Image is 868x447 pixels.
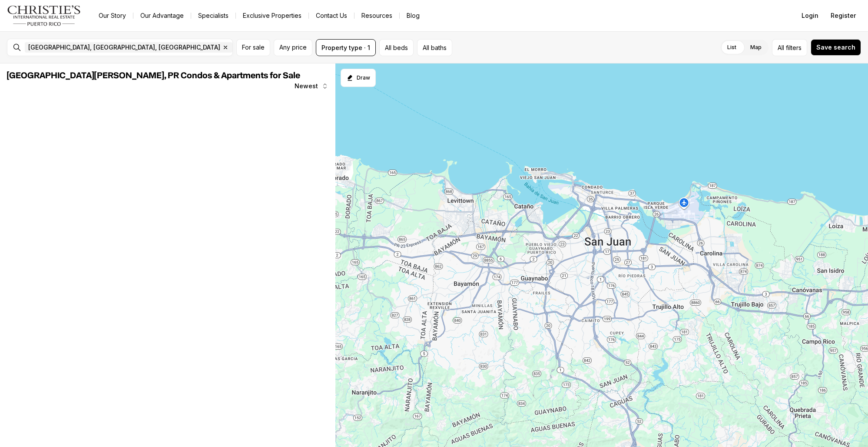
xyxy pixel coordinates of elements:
[133,10,191,22] a: Our Advantage
[354,10,399,22] a: Resources
[309,10,354,22] button: Contact Us
[417,39,452,56] button: All baths
[341,69,376,87] button: Start drawing
[811,39,861,56] button: Save search
[379,39,414,56] button: All beds
[831,12,856,19] span: Register
[236,10,308,22] a: Exclusive Properties
[28,44,220,51] span: [GEOGRAPHIC_DATA], [GEOGRAPHIC_DATA], [GEOGRAPHIC_DATA]
[772,39,807,56] button: Allfilters
[816,44,855,51] span: Save search
[289,77,334,95] button: Newest
[796,7,824,24] button: Login
[191,10,235,22] a: Specialists
[279,44,307,51] span: Any price
[786,43,802,52] span: filters
[7,71,300,80] span: [GEOGRAPHIC_DATA][PERSON_NAME], PR Condos & Apartments for Sale
[825,7,861,24] button: Register
[720,40,743,55] label: List
[242,44,265,51] span: For sale
[400,10,427,22] a: Blog
[802,12,818,19] span: Login
[743,40,769,55] label: Map
[274,39,312,56] button: Any price
[236,39,270,56] button: For sale
[7,5,81,26] img: logo
[295,83,318,90] span: Newest
[316,39,376,56] button: Property type · 1
[778,43,784,52] span: All
[92,10,133,22] a: Our Story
